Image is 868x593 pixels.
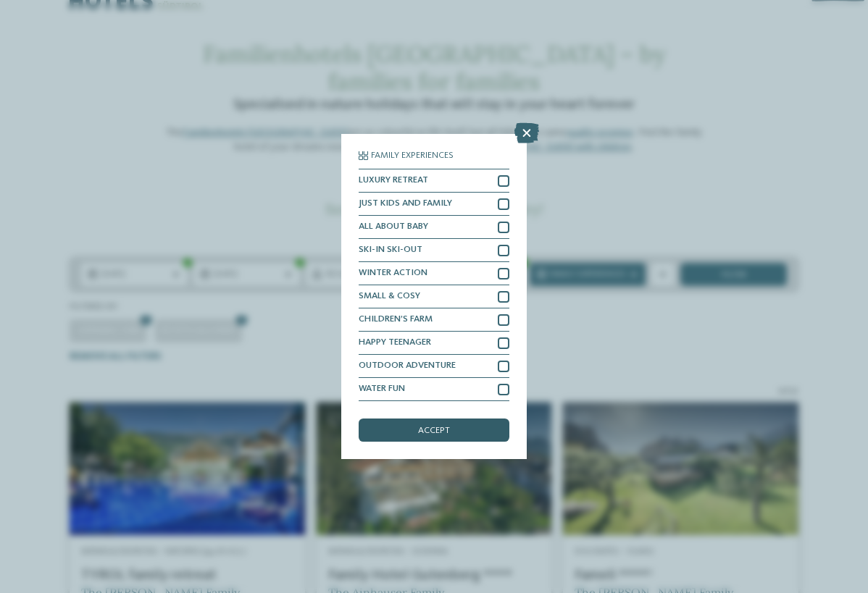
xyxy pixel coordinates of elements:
[359,292,420,301] span: SMALL & COSY
[371,151,454,161] span: Family Experiences
[359,338,431,348] span: HAPPY TEENAGER
[359,361,456,371] span: OUTDOOR ADVENTURE
[359,315,433,324] span: CHILDREN’S FARM
[418,426,450,436] span: accept
[359,384,405,394] span: WATER FUN
[359,199,452,209] span: JUST KIDS AND FAMILY
[359,245,422,255] span: SKI-IN SKI-OUT
[359,176,428,185] span: LUXURY RETREAT
[359,269,427,278] span: WINTER ACTION
[359,222,428,232] span: ALL ABOUT BABY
